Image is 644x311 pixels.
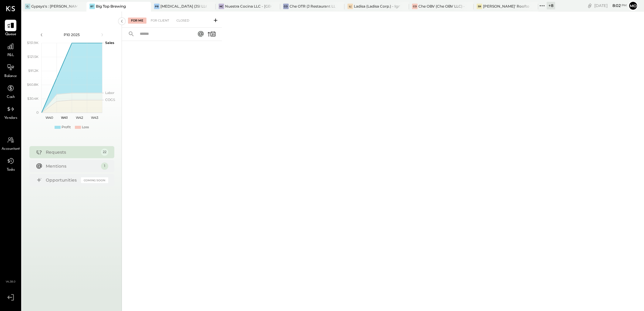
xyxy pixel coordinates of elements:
div: P10 2025 [46,32,98,37]
text: $60.8K [27,82,39,87]
div: SR [477,4,482,9]
a: Queue [0,20,21,37]
div: BT [89,4,95,9]
div: Opportunities [46,177,78,183]
div: Gypsys's : [PERSON_NAME] on the levee [31,4,77,9]
div: Profit [62,125,71,130]
span: Tasks [7,167,15,173]
a: Vendors [0,103,21,121]
div: For Client [148,18,172,24]
text: W42 [76,115,83,120]
div: Che OTR (J Restaurant LLC) - Ignite [290,4,336,9]
span: Queue [5,32,16,37]
span: Balance [4,74,17,79]
a: Cash [0,82,21,100]
text: W43 [91,115,98,120]
text: W40 [45,115,53,120]
text: W41 [61,115,68,120]
a: Tasks [0,155,21,173]
text: $151.9K [27,41,39,45]
button: Mo [628,1,638,11]
div: For Me [128,18,146,24]
div: [DATE] [594,3,627,8]
div: Requests [46,149,98,155]
a: P&L [0,41,21,58]
div: Che OBV (Che OBV LLC) - Ignite [418,4,465,9]
div: Nuestra Cocina LLC - [GEOGRAPHIC_DATA] [225,4,271,9]
div: Loss [82,125,89,130]
div: CO [283,4,289,9]
span: P&L [7,53,14,58]
div: NC [219,4,224,9]
text: Sales [105,41,114,45]
text: 0 [36,110,39,115]
a: Accountant [0,134,21,152]
span: Cash [7,95,15,100]
div: CO [412,4,418,9]
div: Coming Soon [81,177,108,183]
div: Mentions [46,163,98,169]
div: Big Top Brewing [96,4,126,9]
text: $91.2K [28,69,39,73]
text: $121.5K [27,55,39,59]
div: G: [25,4,30,9]
div: L( [347,4,353,9]
span: Accountant [2,146,20,152]
div: 1 [101,162,108,170]
div: copy link [587,2,593,9]
div: Closed [173,18,192,24]
div: 22 [101,149,108,156]
text: Labor [105,91,114,95]
a: Balance [0,62,21,79]
div: [PERSON_NAME]' Rooftop - Ignite [483,4,529,9]
div: [MEDICAL_DATA] (JSI LLC) - Ignite [160,4,206,9]
div: Ladisa (Ladisa Corp.) - Ignite [354,4,400,9]
text: $30.4K [27,96,39,101]
div: PB [154,4,159,9]
text: COGS [105,98,115,102]
span: Vendors [4,115,17,121]
div: + 8 [547,2,555,9]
